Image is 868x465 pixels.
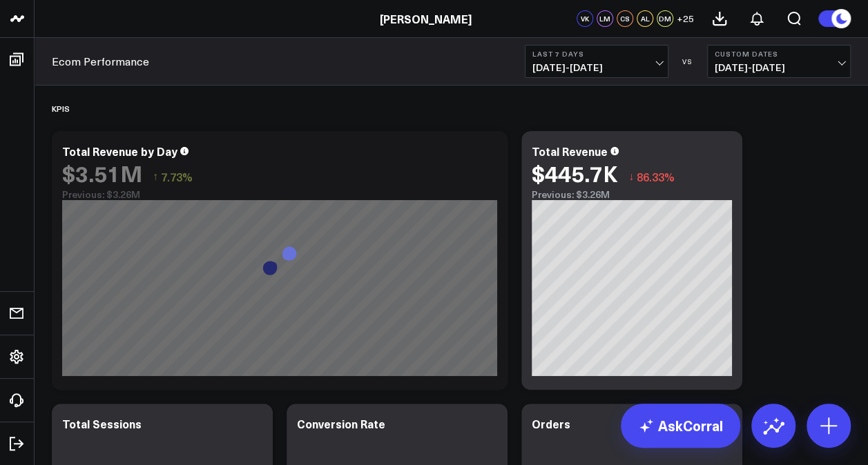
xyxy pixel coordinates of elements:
[532,50,661,58] b: Last 7 Days
[715,50,843,58] b: Custom Dates
[532,416,570,431] div: Orders
[597,10,613,27] div: LM
[707,45,851,78] button: Custom Dates[DATE]-[DATE]
[621,404,740,448] a: AskCorral
[675,57,700,66] div: VS
[62,416,142,431] div: Total Sessions
[715,62,843,73] span: [DATE] - [DATE]
[62,161,142,186] div: $3.51M
[532,189,732,200] div: Previous: $3.26M
[532,161,618,186] div: $445.7K
[637,10,653,27] div: AL
[380,11,472,26] a: [PERSON_NAME]
[297,416,385,431] div: Conversion Rate
[161,169,193,184] span: 7.73%
[577,10,593,27] div: VK
[153,168,158,186] span: ↑
[525,45,668,78] button: Last 7 Days[DATE]-[DATE]
[677,14,694,23] span: + 25
[677,10,694,27] button: +25
[62,144,177,159] div: Total Revenue by Day
[617,10,633,27] div: CS
[628,168,634,186] span: ↓
[62,189,497,200] div: Previous: $3.26M
[657,10,673,27] div: DM
[52,92,70,124] div: KPIS
[637,169,675,184] span: 86.33%
[52,54,149,69] a: Ecom Performance
[532,144,608,159] div: Total Revenue
[532,62,661,73] span: [DATE] - [DATE]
